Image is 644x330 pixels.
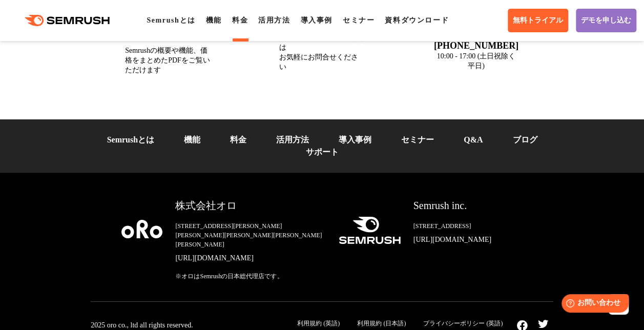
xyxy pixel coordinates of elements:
[385,16,449,24] a: 資料ダウンロード
[107,135,154,144] a: Semrushとは
[401,135,434,144] a: セミナー
[581,16,631,25] span: デモを申し込む
[512,135,537,144] a: ブログ
[464,135,483,144] a: Q&A
[175,221,322,249] div: [STREET_ADDRESS][PERSON_NAME][PERSON_NAME][PERSON_NAME][PERSON_NAME][PERSON_NAME]
[413,221,523,231] div: [STREET_ADDRESS]
[175,253,322,263] a: [URL][DOMAIN_NAME]
[184,135,200,144] a: 機能
[279,33,365,72] div: Semrushについての不明点は お気軽にお問合せください
[576,9,636,32] a: デモを申し込む
[147,16,195,24] a: Semrushとは
[423,320,503,327] a: プライバシーポリシー (英語)
[306,148,339,156] a: サポート
[538,320,548,328] img: twitter
[276,135,309,144] a: 活用方法
[433,51,519,71] div: 10:00 - 17:00 (土日祝除く平日)
[121,220,162,238] img: oro company
[230,135,246,144] a: 料金
[206,16,222,24] a: 機能
[343,16,375,24] a: セミナー
[297,320,340,327] a: 利用規約 (英語)
[513,16,563,25] span: 無料トライアル
[258,16,290,24] a: 活用方法
[175,198,322,213] div: 株式会社オロ
[300,16,332,24] a: 導入事例
[413,198,523,213] div: Semrush inc.
[357,320,406,327] a: 利用規約 (日本語)
[413,235,523,245] a: [URL][DOMAIN_NAME]
[91,321,193,330] div: 2025 oro co., ltd all rights reserved.
[232,16,248,24] a: 料金
[508,9,568,32] a: 無料トライアル
[339,135,371,144] a: 導入事例
[553,290,633,319] iframe: Help widget launcher
[125,46,211,75] div: Semrushの概要や機能、価格をまとめたPDFをご覧いただけます
[175,272,322,281] div: ※オロはSemrushの日本総代理店です。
